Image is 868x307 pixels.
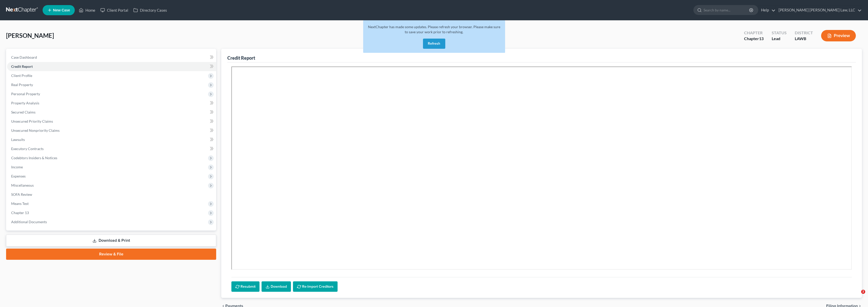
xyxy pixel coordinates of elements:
span: Personal Property [11,92,40,96]
a: Executory Contracts [7,144,216,153]
span: Credit Report [11,64,33,69]
a: Help [759,6,775,15]
span: SOFA Review [11,192,32,197]
a: Unsecured Priority Claims [7,117,216,126]
a: Download [262,281,291,292]
a: Directory Cases [131,6,170,15]
span: Expenses [11,174,26,178]
a: Download & Print [6,235,216,247]
span: Lawsuits [11,137,25,142]
button: Refresh [423,39,445,49]
div: Credit Report [227,55,255,61]
div: Lead [772,36,787,42]
div: Chapter [744,36,764,42]
span: Income [11,165,23,169]
a: Secured Claims [7,108,216,117]
a: Home [76,6,98,15]
div: Status [772,30,787,36]
button: Preview [821,30,856,41]
span: Additional Documents [11,220,47,224]
span: Unsecured Priority Claims [11,119,53,123]
input: Search by name... [704,5,750,15]
span: Secured Claims [11,110,35,114]
a: Review & File [6,249,216,260]
iframe: Intercom live chat [851,290,863,302]
span: [PERSON_NAME] [6,32,54,39]
a: Unsecured Nonpriority Claims [7,126,216,135]
span: Means Test [11,201,29,206]
span: Property Analysis [11,101,39,105]
a: [PERSON_NAME] [PERSON_NAME] Law, LLC [776,6,862,15]
span: Client Profile [11,73,32,78]
div: District [795,30,813,36]
span: 13 [759,36,764,41]
span: Executory Contracts [11,147,44,151]
span: New Case [53,8,70,12]
button: Resubmit [231,281,260,292]
span: Codebtors Insiders & Notices [11,156,57,160]
span: Chapter 13 [11,211,29,215]
span: Real Property [11,83,33,87]
a: Case Dashboard [7,53,216,62]
a: Lawsuits [7,135,216,144]
span: 2 [861,290,865,294]
span: NextChapter has made some updates. Please refresh your browser. Please make sure to save your wor... [368,25,500,34]
div: Chapter [744,30,764,36]
a: SOFA Review [7,190,216,199]
div: LAWB [795,36,813,42]
span: Case Dashboard [11,55,37,59]
button: Re-Import Creditors [293,281,338,292]
span: Unsecured Nonpriority Claims [11,128,60,133]
span: Miscellaneous [11,183,34,187]
a: Credit Report [7,62,216,71]
a: Client Portal [98,6,131,15]
a: Property Analysis [7,99,216,108]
